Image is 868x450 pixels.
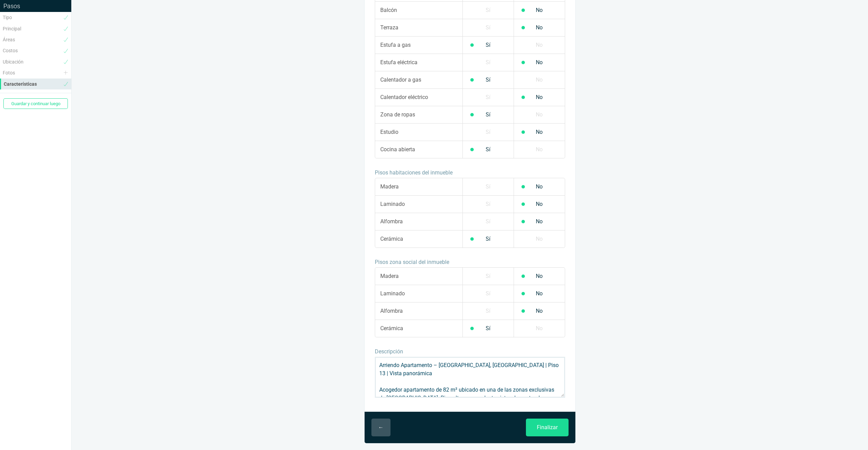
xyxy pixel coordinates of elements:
[375,268,399,285] span: Madera
[375,106,415,123] span: Zona de ropas
[462,320,514,337] label: Sí
[375,196,405,213] span: Laminado
[462,37,514,54] label: Sí
[514,196,565,213] label: No
[514,303,565,320] label: No
[462,54,514,71] label: Sí
[514,37,565,54] label: No
[462,213,514,230] label: Sí
[462,303,514,320] label: Sí
[514,106,565,123] label: No
[375,2,397,19] span: Balcón
[375,348,565,356] h4: Descripción
[375,303,403,320] span: Alfombra
[514,320,565,337] label: No
[375,178,399,195] span: Madera
[514,230,565,248] label: No
[462,178,514,195] label: Sí
[375,89,428,106] span: Calentador eléctrico
[462,124,514,141] label: Sí
[514,19,565,36] label: No
[375,285,405,302] span: Laminado
[375,357,565,398] textarea: Arriendo Apartamento – [GEOGRAPHIC_DATA], [GEOGRAPHIC_DATA] | Piso 13 | Vista panorámica Acogedor...
[375,54,417,71] span: Estufa eléctrica
[375,37,411,54] span: Estufa a gas
[462,285,514,302] label: Sí
[375,213,403,230] span: Alfombra
[514,213,565,230] label: No
[462,106,514,123] label: Sí
[462,19,514,36] label: Sí
[514,89,565,106] label: No
[514,124,565,141] label: No
[375,258,565,266] h4: Pisos zona social del inmueble
[514,268,565,285] label: No
[462,141,514,158] label: Sí
[462,2,514,19] label: Sí
[375,71,421,88] span: Calentador a gas
[375,124,398,141] span: Estudio
[462,268,514,285] label: Sí
[462,196,514,213] label: Sí
[375,230,403,248] span: Cerámica
[375,141,415,158] span: Cocina abierta
[514,71,565,88] label: No
[375,320,403,337] span: Cerámica
[514,178,565,195] label: No
[526,419,569,436] input: Finalizar
[514,54,565,71] label: No
[462,71,514,88] label: Sí
[514,141,565,158] label: No
[514,285,565,302] label: No
[375,169,565,177] h4: Pisos habitaciones del inmueble
[514,2,565,19] label: No
[462,230,514,248] label: Sí
[371,419,391,436] a: ←
[462,89,514,106] label: Sí
[375,19,398,36] span: Terraza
